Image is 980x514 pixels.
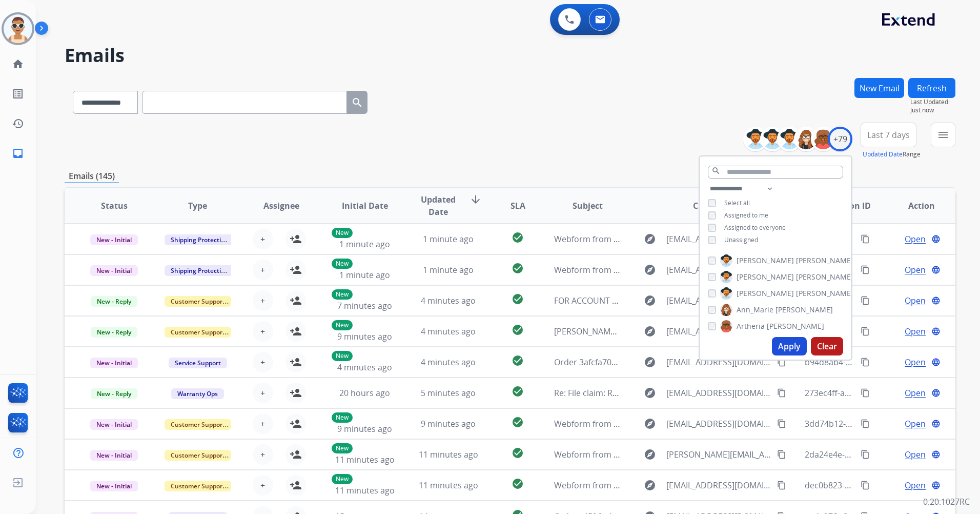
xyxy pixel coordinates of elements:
[419,480,478,491] span: 11 minutes ago
[811,337,843,355] button: Clear
[342,200,388,212] span: Initial Date
[644,264,656,276] mat-icon: explore
[666,387,771,399] span: [EMAIL_ADDRESS][DOMAIN_NAME]
[644,325,656,338] mat-icon: explore
[290,325,302,338] mat-icon: person_add
[644,356,656,368] mat-icon: explore
[290,418,302,430] mat-icon: person_add
[332,259,353,269] p: New
[91,296,137,307] span: New - Reply
[777,388,786,398] mat-icon: content_copy
[931,327,941,336] mat-icon: language
[666,294,771,307] span: [EMAIL_ADDRESS][DOMAIN_NAME]
[724,211,768,220] span: Assigned to me
[512,293,524,305] mat-icon: check_circle
[931,296,941,305] mat-icon: language
[421,357,476,368] span: 4 minutes ago
[796,255,853,266] span: [PERSON_NAME]
[339,269,390,281] span: 1 minute ago
[188,200,207,212] span: Type
[90,450,138,461] span: New - Initial
[253,260,273,280] button: +
[423,264,474,275] span: 1 minute ago
[12,58,24,70] mat-icon: home
[724,223,786,232] span: Assigned to everyone
[854,78,904,98] button: New Email
[253,290,273,311] button: +
[260,294,265,307] span: +
[419,449,478,460] span: 11 minutes ago
[805,387,960,399] span: 273ec4ff-a974-4296-977b-1c42cb0d3dd5
[805,449,956,460] span: 2da24e4e-45f0-42ff-8e5c-9ddda72c9f30
[512,231,524,244] mat-icon: check_circle
[421,387,476,399] span: 5 minutes ago
[421,326,476,337] span: 4 minutes ago
[666,356,771,368] span: [EMAIL_ADDRESS][DOMAIN_NAME]
[805,480,965,491] span: dec0b823-3d16-4043-8cde-0995b276134d
[923,496,970,508] p: 0.20.1027RC
[423,233,474,245] span: 1 minute ago
[337,300,392,311] span: 7 minutes ago
[711,166,721,175] mat-icon: search
[253,475,273,496] button: +
[861,481,870,490] mat-icon: content_copy
[260,387,265,399] span: +
[332,412,353,423] p: New
[253,413,273,434] button: +
[165,265,235,276] span: Shipping Protection
[260,233,265,245] span: +
[332,289,353,300] p: New
[931,234,941,244] mat-icon: language
[260,264,265,276] span: +
[861,234,870,244] mat-icon: content_copy
[796,272,853,282] span: [PERSON_NAME]
[253,444,273,465] button: +
[737,321,765,331] span: Artheria
[263,200,299,212] span: Assignee
[910,98,955,106] span: Last Updated:
[253,229,273,249] button: +
[905,387,926,399] span: Open
[512,354,524,367] mat-icon: check_circle
[931,450,941,459] mat-icon: language
[90,481,138,491] span: New - Initial
[737,288,794,299] span: [PERSON_NAME]
[90,234,138,245] span: New - Initial
[554,480,786,491] span: Webform from [EMAIL_ADDRESS][DOMAIN_NAME] on [DATE]
[931,388,941,398] mat-icon: language
[861,450,870,459] mat-icon: content_copy
[332,443,353,453] p: New
[12,117,24,130] mat-icon: history
[290,387,302,399] mat-icon: person_add
[644,479,656,491] mat-icon: explore
[12,147,24,160] mat-icon: inbox
[253,352,273,372] button: +
[165,296,231,307] span: Customer Support
[777,419,786,428] mat-icon: content_copy
[90,419,138,430] span: New - Initial
[767,321,824,331] span: [PERSON_NAME]
[290,233,302,245] mat-icon: person_add
[290,479,302,491] mat-icon: person_add
[335,454,395,465] span: 11 minutes ago
[332,351,353,361] p: New
[512,416,524,428] mat-icon: check_circle
[737,305,773,315] span: Ann_Marie
[339,239,390,250] span: 1 minute ago
[693,200,733,212] span: Customer
[931,481,941,490] mat-icon: language
[554,418,786,429] span: Webform from [EMAIL_ADDRESS][DOMAIN_NAME] on [DATE]
[644,294,656,307] mat-icon: explore
[861,358,870,367] mat-icon: content_copy
[512,385,524,398] mat-icon: check_circle
[931,265,941,274] mat-icon: language
[905,294,926,307] span: Open
[724,235,758,244] span: Unassigned
[905,233,926,245] span: Open
[332,474,353,484] p: New
[337,331,392,342] span: 9 minutes ago
[666,479,771,491] span: [EMAIL_ADDRESS][DOMAIN_NAME]
[872,188,955,224] th: Action
[554,387,719,399] span: Re: File claim: Reguard Order #1200781830
[805,357,957,368] span: b94d8ab4-baf0-4f0b-af98-168294f65ab3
